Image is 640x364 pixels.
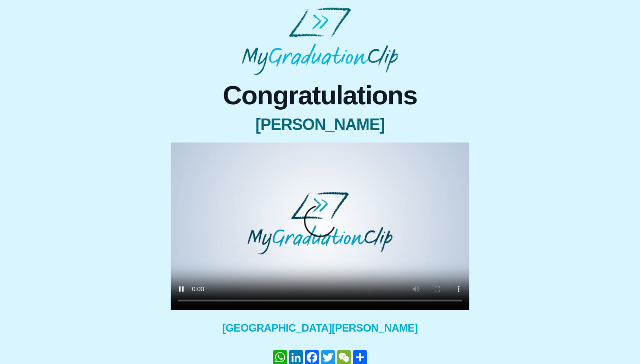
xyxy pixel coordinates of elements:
img: MyGraduationClip [242,7,398,75]
span: [GEOGRAPHIC_DATA][PERSON_NAME] [171,321,469,335]
span: [PERSON_NAME] [171,116,469,134]
span: Congratulations [171,82,469,109]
